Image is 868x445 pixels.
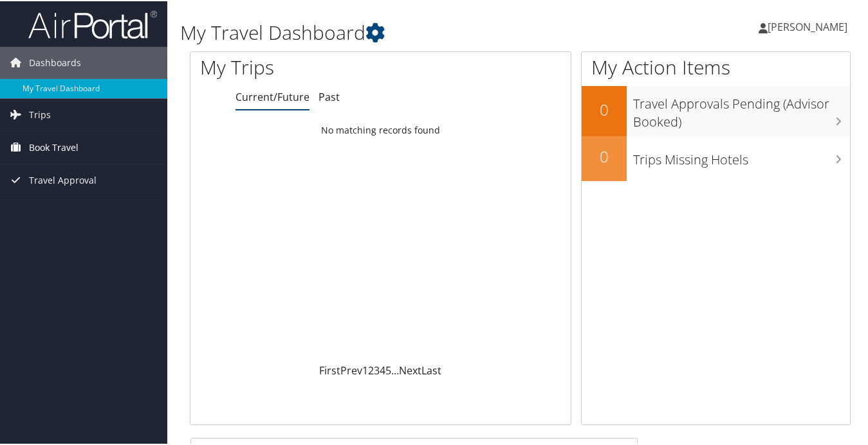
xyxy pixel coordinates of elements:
[421,362,441,376] a: Last
[190,118,571,141] td: No matching records found
[368,362,374,376] a: 2
[633,87,850,130] h3: Travel Approvals Pending (Advisor Booked)
[582,98,627,119] h2: 0
[29,130,78,162] span: Book Travel
[582,144,627,166] h2: 0
[391,362,399,376] span: …
[29,163,97,195] span: Travel Approval
[180,18,634,45] h1: My Travel Dashboard
[28,8,157,39] img: airportal-logo.png
[399,362,421,376] a: Next
[319,362,340,376] a: First
[340,362,362,376] a: Prev
[582,135,850,180] a: 0Trips Missing Hotels
[582,85,850,134] a: 0Travel Approvals Pending (Advisor Booked)
[29,98,51,130] span: Trips
[582,53,850,80] h1: My Action Items
[235,89,309,103] a: Current/Future
[319,89,340,103] a: Past
[29,46,81,78] span: Dashboards
[768,19,847,33] span: [PERSON_NAME]
[633,143,850,168] h3: Trips Missing Hotels
[759,6,860,45] a: [PERSON_NAME]
[374,362,380,376] a: 3
[385,362,391,376] a: 5
[362,362,368,376] a: 1
[380,362,385,376] a: 4
[200,53,403,80] h1: My Trips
